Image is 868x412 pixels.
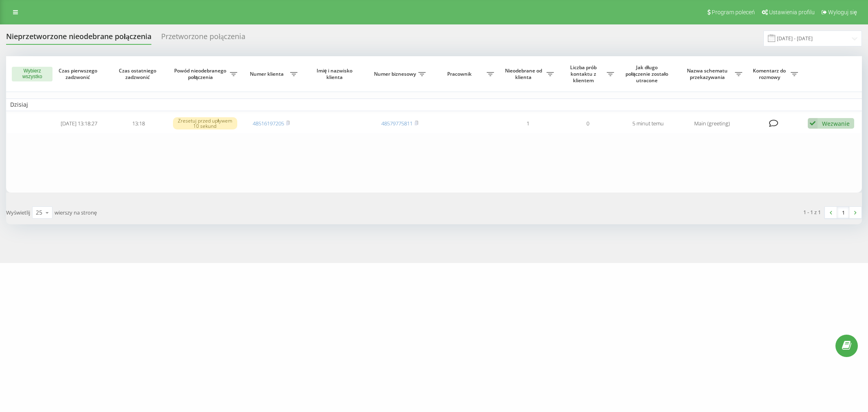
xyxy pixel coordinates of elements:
[55,209,97,216] span: wierszy na stronę
[6,99,862,111] td: Dzisiaj
[381,120,413,127] a: 48579775811
[109,113,168,134] td: 13:18
[498,113,558,134] td: 1
[502,68,547,80] span: Nieodebrane od klienta
[822,120,850,127] div: Wezwanie
[712,9,755,15] span: Program poleceń
[12,67,52,81] button: Wybierz wszystko
[173,68,230,80] span: Powód nieodebranego połączenia
[558,113,618,134] td: 0
[374,71,418,77] span: Numer biznesowy
[116,68,162,80] span: Czas ostatniego zadzwonić
[750,68,791,80] span: Komentarz do rozmowy
[49,113,109,134] td: [DATE] 13:18:27
[837,207,849,218] a: 1
[56,68,102,80] span: Czas pierwszego zadzwonić
[803,208,821,216] div: 1 - 1 z 1
[434,71,487,77] span: Pracownik
[625,64,671,83] span: Jak długo połączenie zostało utracone
[769,9,815,15] span: Ustawienia profilu
[6,32,151,45] div: Nieprzetworzone nieodebrane połączenia
[308,68,363,80] span: Imię i nazwisko klienta
[253,120,284,127] a: 48516197205
[618,113,678,134] td: 5 minut temu
[173,117,237,129] div: Zresetuj przed upływem 10 sekund
[161,32,245,45] div: Przetworzone połączenia
[682,68,735,80] span: Nazwa schematu przekazywania
[36,208,42,217] div: 25
[6,209,30,216] span: Wyświetlij
[678,113,746,134] td: Main (greeting)
[562,64,606,83] span: Liczba prób kontaktu z klientem
[245,71,290,77] span: Numer klienta
[828,9,857,15] span: Wyloguj się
